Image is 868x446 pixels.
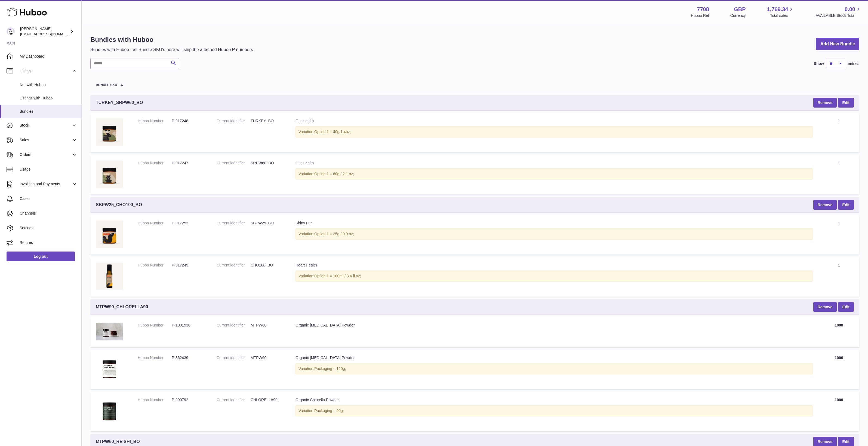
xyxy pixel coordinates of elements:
button: Remove [813,98,837,108]
div: Gut Health [296,118,813,124]
span: Bundles [20,109,77,114]
dt: Huboo Number [138,161,172,166]
dt: Current identifier [217,355,251,360]
a: Edit [838,98,854,108]
span: entries [848,61,859,66]
div: Variation: [296,168,813,180]
div: Huboo Ref [691,13,709,18]
span: Channels [20,211,77,216]
dt: Current identifier [217,263,251,268]
p: Bundles with Huboo - all Bundle SKU's here will ship the attached Huboo P numbers [90,47,253,53]
dd: P-917249 [172,263,206,268]
dd: P-917248 [172,118,206,124]
span: Listings [20,68,72,74]
span: Settings [20,225,77,231]
dt: Huboo Number [138,397,172,403]
dt: Huboo Number [138,118,172,124]
dd: TURKEY_BO [251,118,285,124]
img: Organic Chlorella Powder [96,397,123,425]
dt: Current identifier [217,161,251,166]
a: Log out [7,252,75,261]
img: Organic Milk Thistle Powder [96,323,123,340]
span: Listings with Huboo [20,96,77,101]
dd: SBPW25_BO [251,221,285,226]
span: MTPW60_REISHI_BO [96,439,140,445]
dd: P-917247 [172,161,206,166]
dd: MTPW60 [251,323,285,328]
span: Cases [20,196,77,201]
span: My Dashboard [20,54,77,59]
div: Variation: [296,363,813,374]
dt: Current identifier [217,323,251,328]
span: Stock [20,123,72,128]
span: Option 1 = 60g / 2.1 oz; [314,172,354,176]
div: [PERSON_NAME] [20,26,69,37]
div: Gut Health [296,161,813,166]
h1: Bundles with Huboo [90,35,253,44]
dt: Huboo Number [138,355,172,360]
label: Show [814,61,824,66]
div: Organic [MEDICAL_DATA] Powder [296,355,813,360]
span: TURKEY_SRPW60_BO [96,100,143,106]
span: [EMAIL_ADDRESS][DOMAIN_NAME] [20,32,80,36]
a: 0.00 AVAILABLE Stock Total [815,6,861,18]
button: Remove [813,200,837,210]
img: internalAdmin-7708@internal.huboo.com [7,27,15,36]
div: Variation: [296,405,813,416]
dd: MTPW90 [251,355,285,360]
span: Total sales [770,13,794,18]
span: Packaging = 90g; [314,409,344,413]
img: Shiny Fur [96,221,123,248]
span: Option 1 = 25g / 0.9 oz; [314,232,354,236]
div: Currency [730,13,746,18]
div: Shiny Fur [296,221,813,226]
span: SBPW25_CHO100_BO [96,202,142,208]
dd: P-917252 [172,221,206,226]
strong: 7708 [697,6,709,13]
td: 1 [818,215,859,255]
span: Not with Huboo [20,82,77,87]
td: 1000 [818,392,859,431]
a: Edit [838,200,854,210]
img: Heart Health [96,263,123,290]
div: Organic [MEDICAL_DATA] Powder [296,323,813,328]
div: Organic Chlorella Powder [296,397,813,403]
dt: Huboo Number [138,263,172,268]
dt: Current identifier [217,397,251,403]
a: Edit [838,302,854,312]
td: 1000 [818,350,859,389]
span: Bundle SKU [96,83,117,87]
dt: Current identifier [217,221,251,226]
span: AVAILABLE Stock Total [815,13,861,18]
span: Usage [20,167,77,172]
span: Option 1 = 100ml / 3.4 fl oz; [314,274,361,278]
dd: P-362439 [172,355,206,360]
button: Remove [813,302,837,312]
span: Packaging = 120g; [314,366,346,371]
span: 1,769.34 [767,6,788,13]
img: Gut Health [96,118,123,146]
dd: CHLORELLA90 [251,397,285,403]
div: Variation: [296,271,813,282]
a: 1,769.34 Total sales [767,6,795,18]
a: Add New Bundle [816,38,859,51]
span: Orders [20,152,72,157]
span: Option 1 = 40g/1.4oz; [314,130,351,134]
img: Organic Milk Thistle Powder [96,355,123,382]
td: 1 [818,155,859,194]
div: Heart Health [296,263,813,268]
td: 1000 [818,317,859,347]
div: Variation: [296,228,813,240]
strong: GBP [734,6,746,13]
span: Sales [20,137,72,143]
span: Invoicing and Payments [20,181,72,187]
span: Returns [20,240,77,245]
dt: Huboo Number [138,221,172,226]
span: 0.00 [845,6,855,13]
td: 1 [818,113,859,152]
img: Gut Health [96,161,123,188]
div: Variation: [296,126,813,137]
td: 1 [818,257,859,297]
dd: SRPW60_BO [251,161,285,166]
dd: P-900792 [172,397,206,403]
